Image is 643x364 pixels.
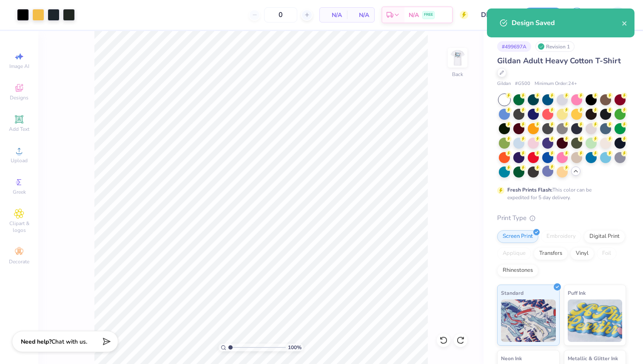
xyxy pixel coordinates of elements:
[597,247,617,260] div: Foil
[9,258,29,265] span: Decorate
[288,344,302,351] span: 100 %
[449,49,466,66] img: Back
[497,213,626,223] div: Print Type
[501,354,522,363] span: Neon Ink
[541,230,581,243] div: Embroidery
[452,71,463,78] div: Back
[568,354,618,363] span: Metallic & Glitter Ink
[9,126,29,133] span: Add Text
[534,247,568,260] div: Transfers
[10,94,28,101] span: Designs
[568,288,586,297] span: Puff Ink
[352,11,369,20] span: N/A
[570,247,594,260] div: Vinyl
[13,189,26,195] span: Greek
[9,63,29,70] span: Image AI
[424,12,433,18] span: FREE
[568,299,623,342] img: Puff Ink
[512,18,622,28] div: Design Saved
[11,157,28,164] span: Upload
[325,11,342,20] span: N/A
[475,6,516,23] input: Untitled Design
[497,41,531,52] div: # 499697A
[584,230,625,243] div: Digital Print
[535,41,575,52] div: Revision 1
[507,186,552,193] strong: Fresh Prints Flash:
[51,338,87,346] span: Chat with us.
[535,80,577,87] span: Minimum Order: 24 +
[515,80,530,87] span: # G500
[497,264,538,277] div: Rhinestones
[497,230,538,243] div: Screen Print
[4,220,34,234] span: Clipart & logos
[497,56,621,66] span: Gildan Adult Heavy Cotton T-Shirt
[497,247,531,260] div: Applique
[409,11,419,20] span: N/A
[501,288,524,297] span: Standard
[507,186,612,201] div: This color can be expedited for 5 day delivery.
[497,80,511,87] span: Gildan
[622,18,628,28] button: close
[21,338,51,346] strong: Need help?
[264,7,297,23] input: – –
[501,299,556,342] img: Standard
